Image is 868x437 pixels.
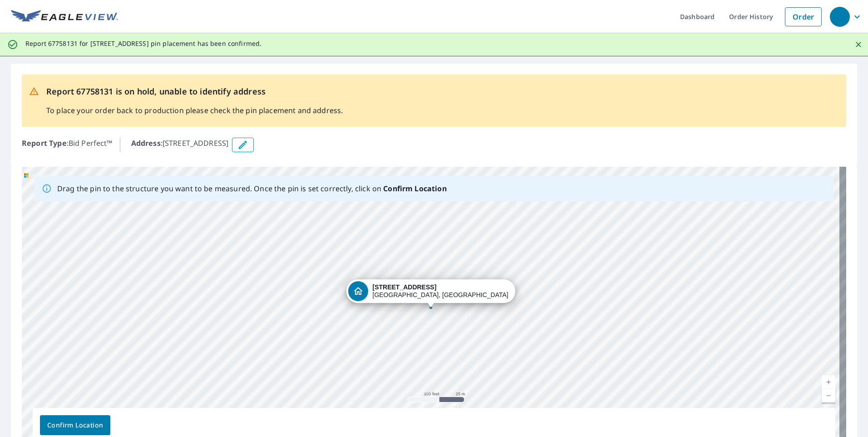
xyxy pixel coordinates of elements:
[346,279,515,308] div: Dropped pin, building 1, Residential property, 10960 Seminole Shore Dr Huntsville, OH 43324
[131,138,161,148] b: Address
[40,415,110,435] button: Confirm Location
[785,7,822,26] a: Order
[22,138,113,152] p: : Bid Perfect™
[822,375,835,389] a: Current Level 18, Zoom In
[373,283,437,291] strong: [STREET_ADDRESS]
[47,420,103,431] span: Confirm Location
[57,183,447,194] p: Drag the pin to the structure you want to be measured. Once the pin is set correctly, click on
[822,389,835,402] a: Current Level 18, Zoom Out
[11,10,118,24] img: EV Logo
[22,138,67,148] b: Report Type
[46,105,343,116] p: To place your order back to production please check the pin placement and address.
[853,39,864,50] button: Close
[383,184,446,194] b: Confirm Location
[25,40,261,48] p: Report 67758131 for [STREET_ADDRESS] pin placement has been confirmed.
[373,283,509,299] div: [GEOGRAPHIC_DATA], [GEOGRAPHIC_DATA] 43324
[131,138,229,152] p: : [STREET_ADDRESS]
[46,85,343,98] p: Report 67758131 is on hold, unable to identify address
